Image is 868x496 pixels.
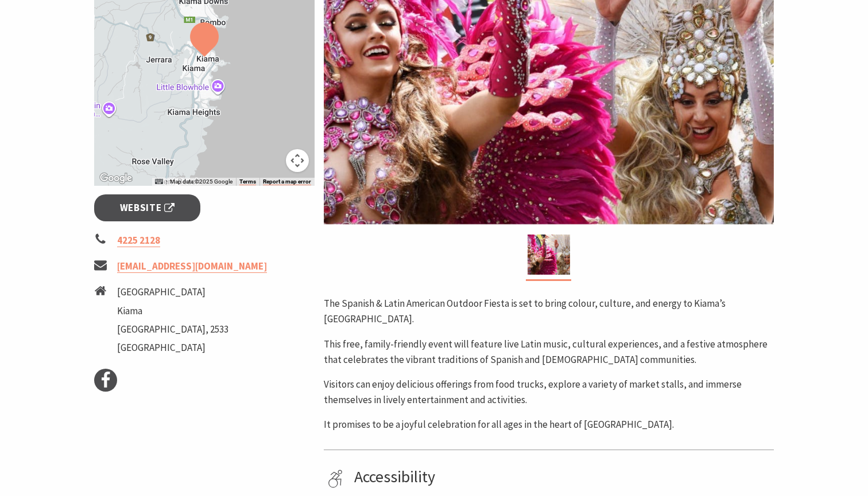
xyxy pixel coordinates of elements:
p: Visitors can enjoy delicious offerings from food trucks, explore a variety of market stalls, and ... [324,377,774,408]
button: Map camera controls [286,149,309,172]
img: Google [97,171,135,186]
a: Terms (opens in new tab) [239,178,256,185]
p: It promises to be a joyful celebration for all ages in the heart of [GEOGRAPHIC_DATA]. [324,417,774,432]
a: Click to see this area on Google Maps [97,171,135,186]
li: Kiama [117,303,228,319]
span: Website [120,200,175,216]
a: 4225 2128 [117,234,160,247]
a: Report a map error [263,178,311,185]
p: This free, family-friendly event will feature live Latin music, cultural experiences, and a festi... [324,337,774,368]
li: [GEOGRAPHIC_DATA] [117,284,228,300]
h4: Accessibility [354,467,770,487]
li: [GEOGRAPHIC_DATA], 2533 [117,322,228,337]
span: Map data ©2025 Google [170,178,232,185]
a: [EMAIL_ADDRESS][DOMAIN_NAME] [117,260,267,273]
button: Keyboard shortcuts [155,178,163,186]
p: The Spanish & Latin American Outdoor Fiesta is set to bring colour, culture, and energy to Kiama’... [324,296,774,327]
a: Website [94,194,200,221]
li: [GEOGRAPHIC_DATA] [117,340,228,356]
img: Dancers in jewelled pink and silver costumes with feathers, holding their hands up while smiling [528,235,570,275]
